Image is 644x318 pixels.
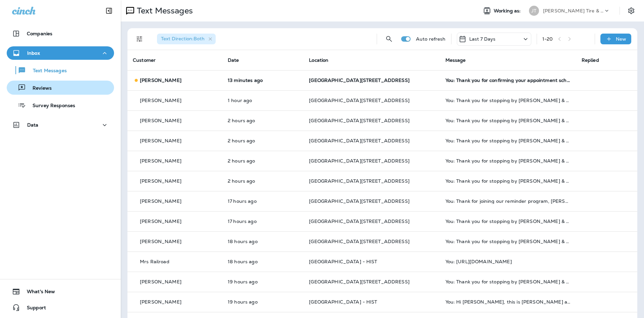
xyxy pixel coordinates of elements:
[228,178,298,184] p: Aug 28, 2025 08:08 AM
[140,138,181,143] p: [PERSON_NAME]
[20,305,46,313] span: Support
[228,118,298,123] p: Aug 28, 2025 08:08 AM
[309,97,410,103] span: [GEOGRAPHIC_DATA][STREET_ADDRESS]
[309,158,410,164] span: [GEOGRAPHIC_DATA][STREET_ADDRESS]
[309,238,410,244] span: [GEOGRAPHIC_DATA][STREET_ADDRESS]
[133,32,146,46] button: Filters
[27,122,39,128] p: Data
[134,6,193,16] p: Text Messages
[445,239,571,244] div: You: Thank you for stopping by Jensen Tire & Auto - South 144th Street. Please take 30 seconds to...
[309,77,410,83] span: [GEOGRAPHIC_DATA][STREET_ADDRESS]
[140,78,181,83] p: [PERSON_NAME]
[445,198,571,204] div: You: Thank for joining our reminder program, Pamela you'll receive reminders when your vehicle is...
[543,8,603,13] p: [PERSON_NAME] Tire & Auto
[140,158,181,164] p: [PERSON_NAME]
[7,46,114,60] button: Inbox
[228,98,298,103] p: Aug 28, 2025 08:58 AM
[309,279,410,285] span: [GEOGRAPHIC_DATA][STREET_ADDRESS]
[26,68,67,74] p: Text Messages
[445,57,466,63] span: Message
[7,63,114,77] button: Text Messages
[309,218,410,224] span: [GEOGRAPHIC_DATA][STREET_ADDRESS]
[309,299,377,305] span: [GEOGRAPHIC_DATA] - HIST
[228,198,298,204] p: Aug 27, 2025 05:08 PM
[625,5,637,17] button: Settings
[27,50,40,56] p: Inbox
[529,6,539,16] div: JT
[309,259,377,265] span: [GEOGRAPHIC_DATA] - HIST
[309,178,410,184] span: [GEOGRAPHIC_DATA][STREET_ADDRESS]
[228,158,298,164] p: Aug 28, 2025 08:08 AM
[140,178,181,184] p: [PERSON_NAME]
[140,98,181,103] p: [PERSON_NAME]
[445,158,571,164] div: You: Thank you for stopping by Jensen Tire & Auto - South 144th Street. Please take 30 seconds to...
[228,219,298,224] p: Aug 27, 2025 05:00 PM
[20,289,55,297] span: What's New
[7,118,114,132] button: Data
[140,259,169,264] p: Mrs Railroad
[445,178,571,184] div: You: Thank you for stopping by Jensen Tire & Auto - South 144th Street. Please take 30 seconds to...
[228,239,298,244] p: Aug 27, 2025 03:58 PM
[7,98,114,112] button: Survey Responses
[7,285,114,298] button: What's New
[228,279,298,284] p: Aug 27, 2025 02:58 PM
[469,36,496,42] p: Last 7 Days
[228,57,239,63] span: Date
[309,198,410,204] span: [GEOGRAPHIC_DATA][STREET_ADDRESS]
[445,138,571,143] div: You: Thank you for stopping by Jensen Tire & Auto - South 144th Street. Please take 30 seconds to...
[445,299,571,305] div: You: Hi Ana, this is Jeremy at Jensen Tire. The work van could use an Engine Air Filter. It's $59...
[445,118,571,123] div: You: Thank you for stopping by Jensen Tire & Auto - South 144th Street. Please take 30 seconds to...
[161,36,205,42] span: Text Direction : Both
[309,138,410,144] span: [GEOGRAPHIC_DATA][STREET_ADDRESS]
[582,57,599,63] span: Replied
[228,299,298,305] p: Aug 27, 2025 02:43 PM
[494,8,522,14] span: Working as:
[140,219,181,224] p: [PERSON_NAME]
[309,118,410,124] span: [GEOGRAPHIC_DATA][STREET_ADDRESS]
[228,138,298,143] p: Aug 28, 2025 08:08 AM
[140,118,181,123] p: [PERSON_NAME]
[616,36,626,42] p: New
[133,57,156,63] span: Customer
[26,103,75,109] p: Survey Responses
[445,219,571,224] div: You: Thank you for stopping by Jensen Tire & Auto - South 144th Street. Please take 30 seconds to...
[309,57,328,63] span: Location
[27,31,52,36] p: Companies
[7,81,114,95] button: Reviews
[157,34,216,44] div: Text Direction:Both
[140,279,181,284] p: [PERSON_NAME]
[382,32,396,46] button: Search Messages
[445,78,571,83] div: You: Thank you for confirming your appointment scheduled for 08/29/2025 9:00 AM with South 144th ...
[445,259,571,264] div: You: https://app.tireconnect.ca/instore/8928c11c6d514dae0207e14c1f17d2a4#!summary?location_id=315...
[26,85,52,92] p: Reviews
[416,36,446,42] p: Auto refresh
[7,27,114,40] button: Companies
[542,36,553,42] div: 1 - 20
[140,299,181,305] p: [PERSON_NAME]
[140,239,181,244] p: [PERSON_NAME]
[140,198,181,204] p: [PERSON_NAME]
[100,4,118,17] button: Collapse Sidebar
[228,78,298,83] p: Aug 28, 2025 10:14 AM
[228,259,298,264] p: Aug 27, 2025 03:43 PM
[445,279,571,284] div: You: Thank you for stopping by Jensen Tire & Auto - South 144th Street. Please take 30 seconds to...
[445,98,571,103] div: You: Thank you for stopping by Jensen Tire & Auto - South 144th Street. Please take 30 seconds to...
[7,301,114,314] button: Support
